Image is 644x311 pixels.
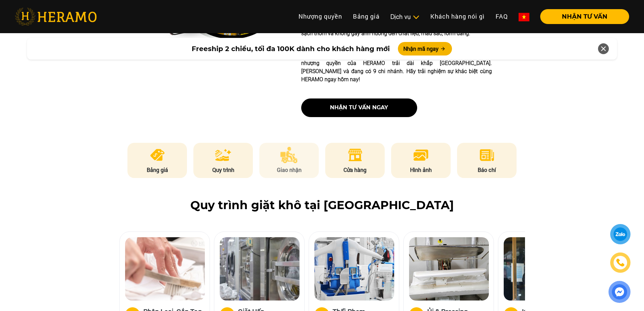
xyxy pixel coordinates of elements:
[293,9,348,24] a: Nhượng quyền
[259,166,319,174] p: Giao nhận
[149,147,166,163] img: pricing.png
[611,253,629,272] a: phone-icon
[413,147,429,163] img: image.png
[479,147,495,163] img: news.png
[457,166,517,174] p: Báo chí
[192,44,390,54] span: Freeship 2 chiều, tối đa 100K dành cho khách hàng mới
[280,147,298,163] img: delivery.png
[301,98,417,117] button: nhận tư vấn ngay
[127,166,187,174] p: Bảng giá
[398,42,452,55] button: Nhận mã ngay
[490,9,513,24] a: FAQ
[220,237,300,301] img: heramo-quy-trinh-giat-hap-tieu-chuan-buoc-2
[519,13,529,21] img: vn-flag.png
[412,14,420,21] img: subToggleIcon
[540,9,629,24] button: NHẬN TƯ VẤN
[535,14,629,20] a: NHẬN TƯ VẤN
[390,12,420,21] div: Dịch vụ
[15,8,97,25] img: heramo-logo.png
[193,166,253,174] p: Quy trình
[215,147,231,163] img: process.png
[314,237,394,301] img: heramo-quy-trinh-giat-hap-tieu-chuan-buoc-3
[504,237,583,301] img: heramo-quy-trinh-giat-hap-tieu-chuan-buoc-5
[325,166,385,174] p: Cửa hàng
[15,198,629,212] h2: Quy trình giặt khô tại [GEOGRAPHIC_DATA]
[617,259,624,266] img: phone-icon
[409,237,489,301] img: heramo-quy-trinh-giat-hap-tieu-chuan-buoc-4
[347,147,363,163] img: store.png
[391,166,451,174] p: Hình ảnh
[348,9,385,24] a: Bảng giá
[125,237,205,301] img: heramo-quy-trinh-giat-hap-tieu-chuan-buoc-1
[425,9,490,24] a: Khách hàng nói gì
